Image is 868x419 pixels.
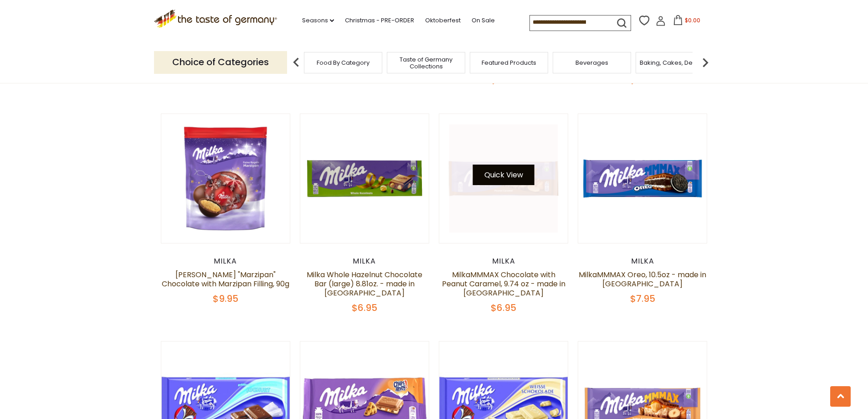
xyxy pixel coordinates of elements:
img: MilkaMMMAX [578,114,707,243]
p: Choice of Categories [154,51,287,73]
a: Food By Category [317,59,370,66]
div: Milka [578,257,708,266]
span: $6.95 [491,301,516,314]
a: Beverages [575,59,608,66]
a: MilkaMMMAX Oreo, 10.5oz - made in [GEOGRAPHIC_DATA] [579,269,706,289]
button: $0.00 [668,15,706,29]
button: Quick View [473,165,534,185]
a: Baking, Cakes, Desserts [640,59,710,66]
a: [PERSON_NAME] "Marzipan" Chocolate with Marzipan Filling, 90g [162,269,289,289]
div: Milka [300,257,430,266]
a: Milka Whole Hazelnut Chocolate Bar (large) 8.81oz. - made in [GEOGRAPHIC_DATA] [307,269,422,298]
a: Christmas - PRE-ORDER [345,16,414,26]
span: $7.95 [630,292,655,305]
img: previous arrow [287,53,305,72]
a: Featured Products [482,59,536,66]
span: $6.95 [352,301,377,314]
a: Seasons [302,16,334,26]
img: MilkaMMMAX [439,114,568,243]
a: Taste of Germany Collections [390,56,462,70]
a: MilkaMMMAX Chocolate with Peanut Caramel, 9.74 oz - made in [GEOGRAPHIC_DATA] [442,269,565,298]
a: Oktoberfest [425,16,461,26]
img: next arrow [696,53,714,72]
img: Milka [300,114,429,243]
span: $9.95 [213,292,238,305]
span: $0.00 [685,16,700,24]
a: On Sale [472,16,495,26]
div: Milka [439,257,569,266]
div: Milka [161,257,291,266]
img: Milka [161,114,290,243]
